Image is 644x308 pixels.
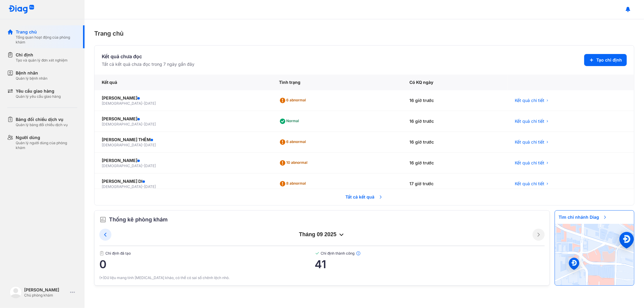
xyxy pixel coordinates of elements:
[16,88,61,94] div: Yêu cầu giao hàng
[16,58,68,63] div: Tạo và quản lý đơn xét nghiệm
[102,101,142,106] span: [DEMOGRAPHIC_DATA]
[16,122,68,127] div: Quản lý bảng đối chiếu dịch vụ
[279,158,310,168] div: 10 abnormal
[555,211,611,224] span: Tìm chi nhánh Diag
[144,122,156,126] span: [DATE]
[402,153,508,173] div: 16 giờ trước
[102,143,142,147] span: [DEMOGRAPHIC_DATA]
[142,164,144,168] span: -
[402,173,508,194] div: 17 giờ trước
[142,101,144,106] span: -
[16,116,68,122] div: Bảng đối chiếu dịch vụ
[99,216,107,223] img: order.5a6da16c.svg
[584,54,627,66] button: Tạo chỉ định
[279,96,308,105] div: 6 abnormal
[102,164,142,168] span: [DEMOGRAPHIC_DATA]
[402,90,508,111] div: 16 giờ trước
[515,160,544,166] span: Kết quả chi tiết
[24,293,68,298] div: Chủ phòng khám
[402,132,508,153] div: 16 giờ trước
[515,139,544,145] span: Kết quả chi tiết
[102,178,264,184] div: [PERSON_NAME] DI
[315,258,545,270] span: 41
[356,251,361,256] img: info.7e716105.svg
[315,251,320,256] img: checked-green.01cc79e0.svg
[111,231,533,238] div: tháng 09 2025
[279,179,308,189] div: 8 abnormal
[16,76,47,81] div: Quản lý bệnh nhân
[109,215,168,224] span: Thống kê phòng khám
[8,5,34,14] img: logo
[515,97,544,103] span: Kết quả chi tiết
[144,143,156,147] span: [DATE]
[515,118,544,124] span: Kết quả chi tiết
[16,29,77,35] div: Trang chủ
[342,190,387,204] span: Tất cả kết quả
[279,116,301,126] div: Normal
[16,52,68,58] div: Chỉ định
[95,75,272,90] div: Kết quả
[102,122,142,126] span: [DEMOGRAPHIC_DATA]
[99,275,545,281] div: (*)Dữ liệu mang tính [MEDICAL_DATA] khảo, có thể có sai số chênh lệch nhỏ.
[102,61,194,67] div: Tất cả kết quả chưa đọc trong 7 ngày gần đây
[16,35,77,45] div: Tổng quan hoạt động của phòng khám
[142,143,144,147] span: -
[402,111,508,132] div: 16 giờ trước
[144,101,156,106] span: [DATE]
[99,251,104,256] img: document.50c4cfd0.svg
[102,53,194,60] div: Kết quả chưa đọc
[10,286,22,298] img: logo
[102,157,264,164] div: [PERSON_NAME]
[142,122,144,126] span: -
[272,75,402,90] div: Tình trạng
[94,29,634,38] div: Trang chủ
[315,251,545,256] span: Chỉ định thành công
[99,251,315,256] span: Chỉ định đã tạo
[515,181,544,187] span: Kết quả chi tiết
[102,116,264,122] div: [PERSON_NAME]
[24,287,68,293] div: [PERSON_NAME]
[16,70,47,76] div: Bệnh nhân
[596,57,622,63] span: Tạo chỉ định
[16,141,77,150] div: Quản lý người dùng của phòng khám
[16,135,77,141] div: Người dùng
[402,75,508,90] div: Có KQ ngày
[144,164,156,168] span: [DATE]
[102,137,264,143] div: [PERSON_NAME] THÊM
[16,94,61,99] div: Quản lý yêu cầu giao hàng
[142,184,144,189] span: -
[102,184,142,189] span: [DEMOGRAPHIC_DATA]
[99,258,315,270] span: 0
[144,184,156,189] span: [DATE]
[102,95,264,101] div: [PERSON_NAME]
[279,137,308,147] div: 6 abnormal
